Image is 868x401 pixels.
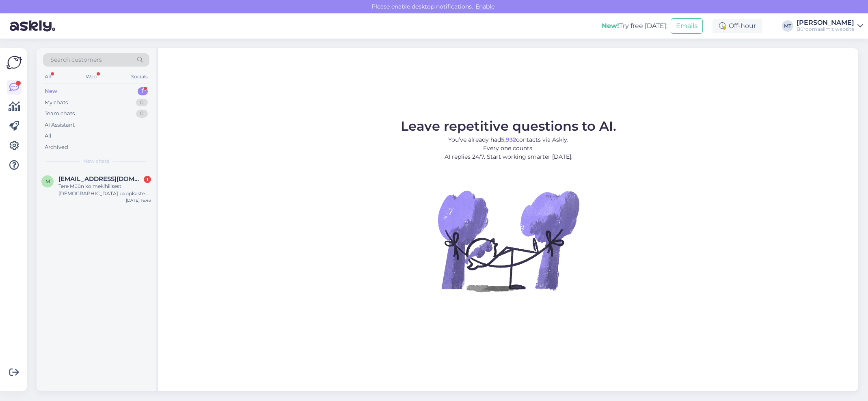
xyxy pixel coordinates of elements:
[435,168,581,314] img: No Chat active
[602,21,667,31] div: Try free [DATE]:
[58,175,143,183] span: mddgrupa@inbox.lv
[671,18,703,34] button: Emails
[45,132,52,140] div: All
[83,157,109,165] span: New chats
[401,136,616,161] p: You’ve already had contacts via Askly. Every one counts. AI replies 24/7. Start working smarter [...
[797,19,854,26] div: [PERSON_NAME]
[401,118,616,134] span: Leave repetitive questions to AI.
[473,3,497,10] span: Enable
[45,143,68,151] div: Archived
[130,71,149,82] div: Socials
[501,136,516,143] b: 5,932
[45,87,57,95] div: New
[6,55,22,70] img: Askly Logo
[43,71,52,82] div: All
[797,19,863,32] a: [PERSON_NAME]Büroomaailm's website
[713,19,762,33] div: Off-hour
[45,99,68,107] div: My chats
[84,71,98,82] div: Web
[126,197,151,203] div: [DATE] 16:43
[797,26,854,32] div: Büroomaailm's website
[144,176,151,183] div: 1
[45,121,75,129] div: AI Assistant
[136,99,148,107] div: 0
[50,56,102,64] span: Search customers
[782,20,793,32] div: MT
[45,110,75,118] div: Team chats
[138,87,148,95] div: 1
[45,178,50,184] span: m
[136,110,148,118] div: 0
[602,22,619,30] b: New!
[58,183,151,197] div: Tere Müün kolmekihilisest [DEMOGRAPHIC_DATA] pappkaste. Mõõdud 385x250x110. Hind 100 tk 9EUR+km (...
